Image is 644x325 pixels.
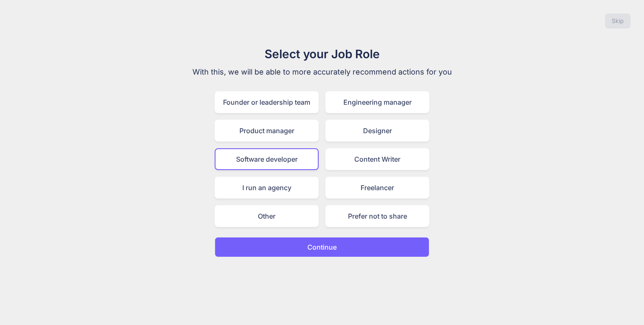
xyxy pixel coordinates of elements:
[325,177,429,199] div: Freelancer
[181,45,463,63] h1: Select your Job Role
[325,205,429,227] div: Prefer not to share
[181,66,463,78] p: With this, we will be able to more accurately recommend actions for you
[325,91,429,113] div: Engineering manager
[325,148,429,170] div: Content Writer
[605,13,631,28] button: Skip
[215,237,429,257] button: Continue
[307,242,337,252] p: Continue
[215,120,319,142] div: Product manager
[215,91,319,113] div: Founder or leadership team
[215,177,319,199] div: I run an agency
[215,205,319,227] div: Other
[325,120,429,142] div: Designer
[215,148,319,170] div: Software developer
